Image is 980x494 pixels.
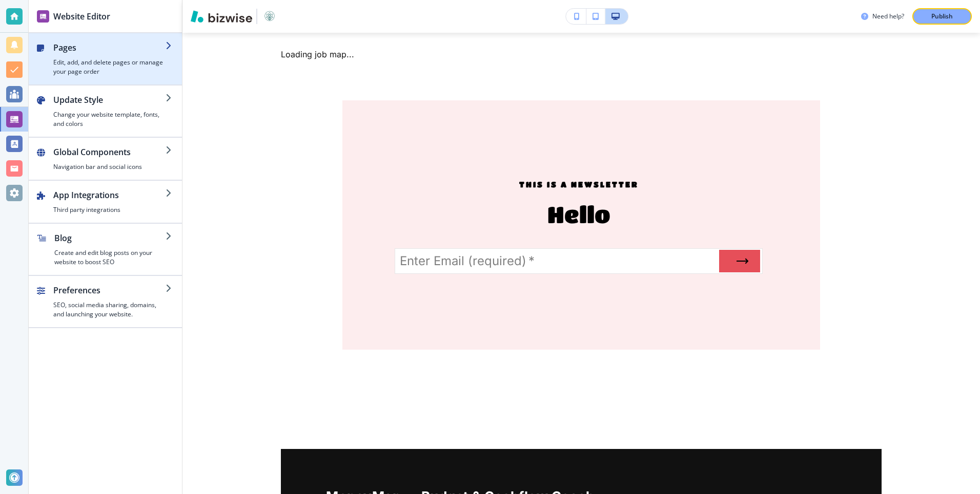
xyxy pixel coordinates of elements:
[281,50,882,58] div: Loading job map...
[53,205,166,214] h4: Third party integrations
[29,181,182,223] button: App IntegrationsThird party integrations
[53,58,166,76] h4: Edit, add, and delete pages or manage your page order
[29,224,182,275] button: BlogCreate and edit blog posts on your website to boost SEO
[29,276,182,327] button: PreferencesSEO, social media sharing, domains, and launching your website.
[395,201,763,228] p: Hello
[29,33,182,84] button: PagesEdit, add, and delete pages or manage your page order
[54,248,166,267] h4: Create and edit blog posts on your website to boost SEO
[54,232,166,244] h2: Blog
[29,138,182,180] button: Global ComponentsNavigation bar and social icons
[37,10,49,23] img: editor icon
[53,162,166,171] h4: Navigation bar and social icons
[395,248,763,274] div: Enter Email
[53,300,166,319] h4: SEO, social media sharing, domains, and launching your website.
[53,189,166,201] h2: App Integrations
[53,284,166,296] h2: Preferences
[261,8,278,25] img: Your Logo
[53,146,166,158] h2: Global Components
[53,10,110,23] h2: Website Editor
[53,110,166,128] h4: Change your website template, fonts, and colors
[53,94,166,106] h2: Update Style
[931,12,953,21] p: Publish
[395,178,763,190] p: This is a newsletter
[29,85,182,137] button: Update StyleChange your website template, fonts, and colors
[53,41,166,54] h2: Pages
[912,8,972,25] button: Publish
[872,12,904,21] h3: Need help?
[191,10,252,23] img: Bizwise Logo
